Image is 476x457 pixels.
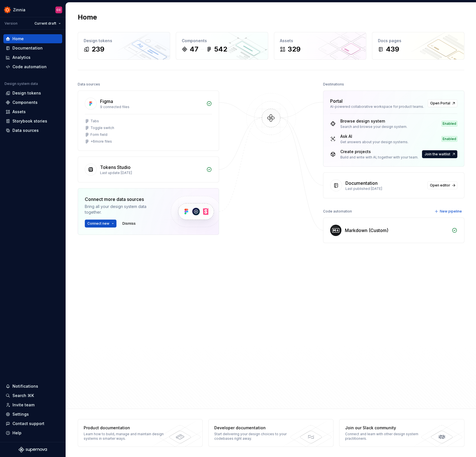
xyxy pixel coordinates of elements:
[5,81,38,86] div: Design system data
[422,150,457,158] button: Join the waitlist
[100,164,131,171] div: Tokens Studio
[274,32,366,60] a: Assets329
[100,105,203,109] div: 9 connected files
[90,126,114,130] div: Toggle switch
[323,80,344,88] div: Destinations
[12,128,39,133] div: Data sources
[12,383,38,389] div: Notifications
[340,125,407,129] div: Search and browse your design system.
[3,419,62,428] button: Contact support
[90,139,112,144] div: + 6 more files
[3,400,62,409] a: Invite team
[4,7,11,13] img: 45b30344-6175-44f5-928b-e1fa7fb9357c.png
[34,21,56,26] span: Current draft
[85,196,161,203] div: Connect more data sources
[345,180,378,186] div: Documentation
[214,425,297,431] div: Developer documentation
[323,207,352,215] div: Code automation
[92,45,104,54] div: 239
[13,7,25,13] div: Zinnia
[340,155,418,160] div: Build and write with AI, together with your team.
[3,98,62,107] a: Components
[345,432,427,441] div: Connect and learn with other design system practitioners.
[330,98,343,104] div: Portal
[3,391,62,400] button: Search ⌘K
[12,55,31,60] div: Analytics
[427,181,457,189] a: Open editor
[339,419,464,447] a: Join our Slack communityConnect and learn with other design system practitioners.
[3,107,62,116] a: Assets
[12,421,44,426] div: Contact support
[12,36,24,42] div: Home
[12,45,43,51] div: Documentation
[78,13,97,22] h2: Home
[340,118,407,124] div: Browse design system
[12,402,34,408] div: Invite team
[345,425,427,431] div: Join our Slack community
[78,91,219,151] a: Figma9 connected filesTabsToggle switchForm field+6more files
[12,90,41,96] div: Design tokens
[85,204,161,215] div: Bring all your design system data together.
[442,121,457,126] div: Enabled
[3,34,62,43] a: Home
[3,117,62,126] a: Storybook stories
[78,419,203,447] a: Product documentationLearn how to build, manage and maintain design systems in smarter ways.
[378,38,458,44] div: Docs pages
[386,45,399,54] div: 439
[340,149,418,155] div: Create projects
[12,100,38,105] div: Components
[90,119,99,123] div: Tabs
[428,99,457,107] a: Open Portal
[345,186,424,191] div: Last published [DATE]
[85,220,116,228] button: Connect new
[176,32,268,60] a: Components47542
[214,45,227,54] div: 542
[19,447,47,452] svg: Supernova Logo
[345,227,388,234] div: Markdown (Custom)
[87,221,109,226] span: Connect new
[57,8,61,12] div: CC
[100,171,203,175] div: Last update [DATE]
[3,410,62,419] a: Settings
[90,132,107,137] div: Form field
[372,32,464,60] a: Docs pages439
[5,21,18,26] div: Version
[3,126,62,135] a: Data sources
[430,183,450,188] span: Open editor
[3,428,62,437] button: Help
[214,432,297,441] div: Start delivering your design choices to your codebases right away.
[78,156,219,183] a: Tokens StudioLast update [DATE]
[288,45,300,54] div: 329
[12,64,47,70] div: Code automation
[78,80,100,88] div: Data sources
[440,209,462,214] span: New pipeline
[3,44,62,53] a: Documentation
[122,221,136,226] span: Dismiss
[32,20,63,27] button: Current draft
[340,134,408,139] div: Ask AI
[78,32,170,60] a: Design tokens239
[430,101,450,106] span: Open Portal
[190,45,198,54] div: 47
[340,140,408,144] div: Get answers about your design systems.
[425,152,450,156] span: Join the waitlist
[3,382,62,391] button: Notifications
[208,419,334,447] a: Developer documentationStart delivering your design choices to your codebases right away.
[12,411,29,417] div: Settings
[100,98,113,105] div: Figma
[442,136,457,142] div: Enabled
[280,38,360,44] div: Assets
[3,89,62,98] a: Design tokens
[182,38,262,44] div: Components
[12,430,21,436] div: Help
[3,53,62,62] a: Analytics
[12,118,47,124] div: Storybook stories
[120,220,138,228] button: Dismiss
[84,425,166,431] div: Product documentation
[3,62,62,71] a: Code automation
[330,104,424,109] div: AI-powered collaborative workspace for product teams.
[84,38,164,44] div: Design tokens
[433,207,464,215] button: New pipeline
[84,432,166,441] div: Learn how to build, manage and maintain design systems in smarter ways.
